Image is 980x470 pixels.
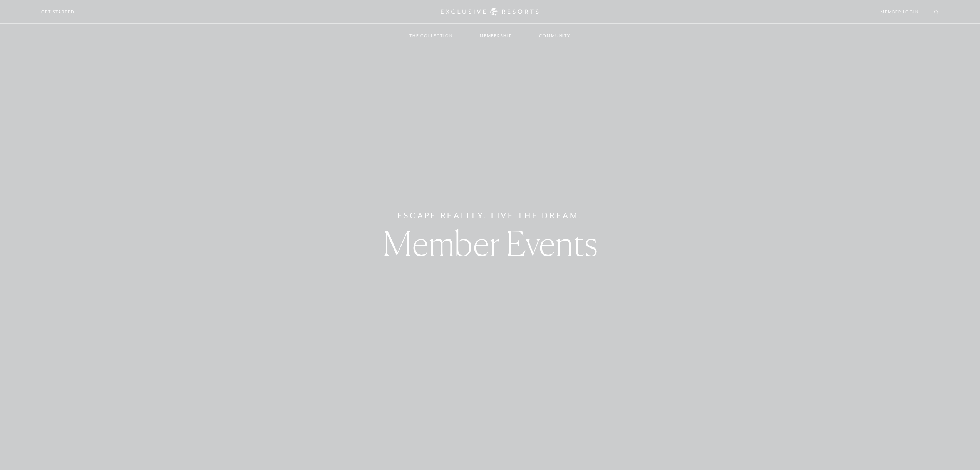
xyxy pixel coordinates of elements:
h1: Member Events [383,226,598,261]
a: Get Started [41,8,75,15]
a: The Collection [402,25,461,47]
h6: Escape Reality. Live The Dream. [397,209,583,222]
a: Community [531,25,578,47]
a: Membership [472,25,520,47]
a: Member Login [881,8,919,15]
